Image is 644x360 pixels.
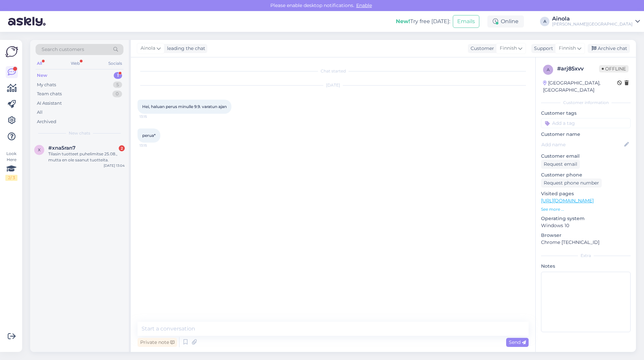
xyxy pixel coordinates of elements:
[142,133,156,138] span: perua*
[5,175,17,181] div: 2 / 3
[48,151,125,163] div: Tilasin tuotteet puhelimitse 25.08., mutta en ole saanut tuotteita.
[541,131,631,138] p: Customer name
[107,59,123,68] div: Socials
[114,72,122,79] div: 1
[531,45,553,52] div: Support
[557,65,599,73] div: # arj85xvv
[541,253,631,259] div: Extra
[541,171,631,178] p: Customer phone
[119,145,125,151] div: 2
[104,163,125,168] div: [DATE] 13:04
[541,190,631,197] p: Visited pages
[396,18,410,24] b: New!
[112,91,122,97] div: 0
[541,222,631,229] p: Windows 10
[541,141,623,148] input: Add name
[138,68,529,74] div: Chat started
[552,16,640,27] a: Ainola[PERSON_NAME][GEOGRAPHIC_DATA]
[540,17,549,26] div: A
[541,232,631,239] p: Browser
[541,118,631,128] input: Add a tag
[37,91,62,97] div: Team chats
[541,198,594,204] a: [URL][DOMAIN_NAME]
[140,143,165,148] span: 13:15
[541,215,631,222] p: Operating system
[541,239,631,246] p: Chrome [TECHNICAL_ID]
[541,153,631,160] p: Customer email
[509,339,526,345] span: Send
[140,114,165,119] span: 13:15
[541,100,631,106] div: Customer information
[500,45,517,52] span: Finnish
[37,82,56,88] div: My chats
[5,151,17,181] div: Look Here
[541,178,602,188] div: Request phone number
[142,104,227,109] span: Hei, haluan perus minulle 9.9. varatun ajan
[37,109,43,116] div: All
[559,45,576,52] span: Finnish
[69,130,90,136] span: New chats
[37,72,47,79] div: New
[541,160,580,169] div: Request email
[48,145,75,151] span: #xna5ran7
[5,45,18,58] img: Askly Logo
[138,82,529,88] div: [DATE]
[37,100,62,107] div: AI Assistant
[42,46,84,53] span: Search customers
[354,2,374,8] span: Enable
[453,15,479,28] button: Emails
[396,17,450,25] div: Try free [DATE]:
[541,110,631,117] p: Customer tags
[468,45,494,52] div: Customer
[543,80,617,94] div: [GEOGRAPHIC_DATA], [GEOGRAPHIC_DATA]
[541,206,631,212] p: See more ...
[141,45,155,52] span: Ainola
[552,16,633,21] div: Ainola
[37,118,56,125] div: Archived
[552,21,633,27] div: [PERSON_NAME][GEOGRAPHIC_DATA]
[547,67,550,72] span: a
[599,65,629,72] span: Offline
[36,59,43,68] div: All
[113,82,122,88] div: 5
[164,45,205,52] div: leading the chat
[38,147,41,152] span: x
[541,263,631,270] p: Notes
[69,59,81,68] div: Web
[138,338,177,347] div: Private note
[588,44,630,53] div: Archive chat
[487,15,524,28] div: Online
